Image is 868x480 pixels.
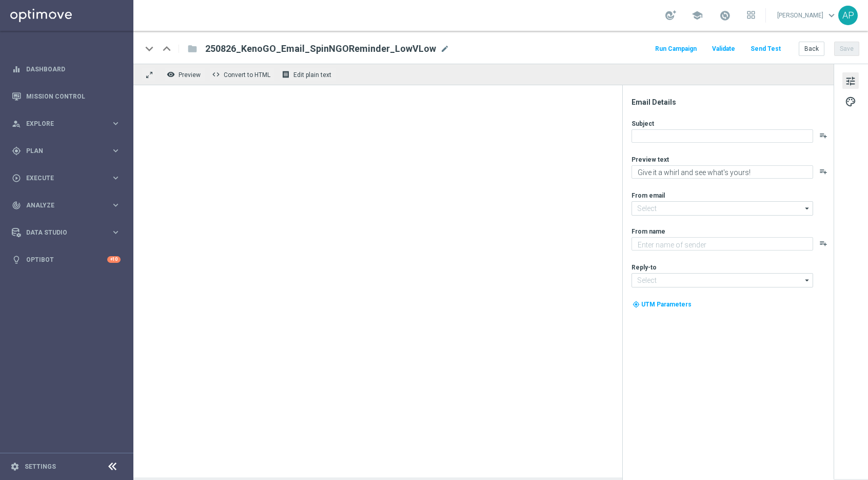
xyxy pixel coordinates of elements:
button: playlist_add [819,131,827,140]
a: Settings [25,464,56,470]
span: UTM Parameters [641,301,692,308]
button: play_circle_outline Execute keyboard_arrow_right [11,174,121,182]
i: arrow_drop_down [802,274,813,287]
i: my_location [633,301,640,308]
a: Dashboard [26,55,121,83]
div: Analyze [12,201,111,210]
button: person_search Explore keyboard_arrow_right [11,120,121,128]
button: Back [799,42,824,56]
button: palette [842,93,859,109]
div: Email Details [632,98,833,107]
div: Plan [12,146,111,156]
i: keyboard_arrow_right [111,119,121,128]
i: arrow_drop_down [802,202,813,215]
a: Optibot [26,246,107,273]
div: AP [838,6,858,25]
span: school [692,10,703,21]
i: gps_fixed [12,146,21,156]
span: Preview [179,71,201,79]
span: keyboard_arrow_down [826,10,837,21]
label: Reply-to [632,263,657,272]
span: 250826_KenoGO_Email_SpinNGOReminder_LowVLow [205,43,436,55]
a: [PERSON_NAME]keyboard_arrow_down [776,8,838,23]
button: code Convert to HTML [209,68,275,81]
span: tune [845,74,856,88]
input: Select [632,201,813,216]
button: Send Test [749,42,782,56]
i: keyboard_arrow_right [111,173,121,183]
span: Plan [26,148,111,154]
label: Preview text [632,156,669,164]
i: keyboard_arrow_right [111,146,121,156]
i: keyboard_arrow_right [111,200,121,210]
button: receipt Edit plain text [279,68,336,81]
button: playlist_add [819,239,827,247]
span: Analyze [26,202,111,208]
button: playlist_add [819,167,827,176]
i: play_circle_outline [12,174,21,183]
label: From name [632,227,665,236]
i: remove_red_eye [167,70,175,79]
button: remove_red_eye Preview [164,68,205,81]
button: Validate [711,42,737,56]
span: code [212,70,220,79]
i: person_search [12,119,21,128]
span: Explore [26,121,111,127]
button: equalizer Dashboard [11,65,121,73]
div: Explore [12,119,111,128]
input: Select [632,273,813,287]
span: Edit plain text [293,71,331,79]
label: Subject [632,120,654,128]
a: Mission Control [26,83,121,110]
div: Optibot [12,246,121,273]
span: Convert to HTML [224,71,270,79]
button: my_location UTM Parameters [632,299,693,310]
i: equalizer [12,65,21,74]
i: keyboard_arrow_right [111,227,121,237]
button: Save [834,42,859,56]
button: track_changes Analyze keyboard_arrow_right [11,201,121,209]
button: lightbulb Optibot +10 [11,256,121,264]
div: Data Studio [12,228,111,237]
div: +10 [107,256,121,263]
i: lightbulb [12,255,21,264]
span: Validate [712,45,735,52]
i: receipt [282,70,290,79]
div: Execute [12,174,111,183]
button: gps_fixed Plan keyboard_arrow_right [11,147,121,155]
span: Data Studio [26,229,111,236]
span: Execute [26,175,111,181]
span: mode_edit [440,44,449,53]
button: Run Campaign [654,42,698,56]
label: From email [632,191,665,200]
div: Mission Control [12,83,121,110]
button: tune [842,72,859,89]
i: track_changes [12,201,21,210]
div: Dashboard [12,55,121,83]
i: settings [10,462,19,471]
button: Mission Control [11,92,121,101]
button: Data Studio keyboard_arrow_right [11,228,121,237]
span: palette [845,95,856,108]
